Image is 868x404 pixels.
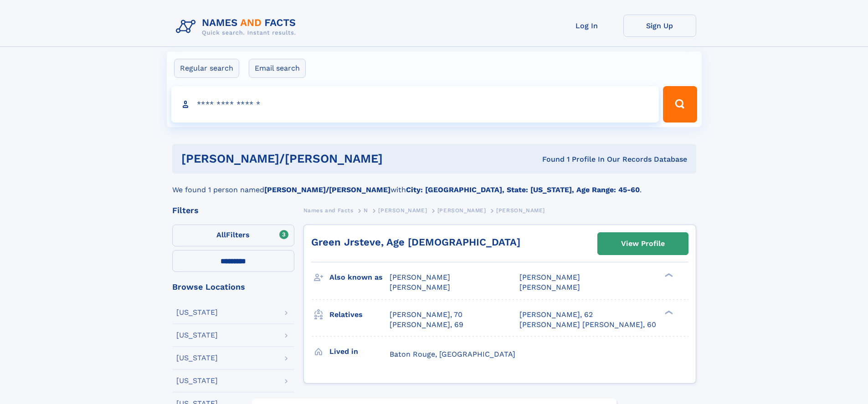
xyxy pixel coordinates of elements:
span: [PERSON_NAME] [496,207,545,214]
input: search input [171,86,659,123]
a: [PERSON_NAME] [378,205,427,216]
div: Browse Locations [172,283,294,291]
a: Green Jrsteve, Age [DEMOGRAPHIC_DATA] [311,236,520,248]
b: City: [GEOGRAPHIC_DATA], State: [US_STATE], Age Range: 45-60 [406,185,640,194]
label: Filters [172,225,294,246]
a: [PERSON_NAME] [437,205,486,216]
h1: [PERSON_NAME]/[PERSON_NAME] [181,153,462,164]
span: All [216,230,226,239]
label: Email search [249,59,306,78]
a: Sign Up [623,15,696,37]
a: Log In [550,15,623,37]
button: Search Button [663,86,697,123]
div: ❯ [663,272,673,278]
div: Found 1 Profile In Our Records Database [462,154,687,164]
span: Baton Rouge, [GEOGRAPHIC_DATA] [390,350,515,358]
div: [US_STATE] [176,354,218,362]
h3: Also known as [329,270,390,285]
b: [PERSON_NAME]/[PERSON_NAME] [264,185,390,194]
h3: Relatives [329,307,390,322]
a: [PERSON_NAME], 70 [390,310,462,320]
div: [US_STATE] [176,309,218,316]
a: View Profile [598,233,688,255]
span: [PERSON_NAME] [519,283,580,291]
a: Names and Facts [303,205,354,216]
div: Filters [172,206,294,215]
a: [PERSON_NAME], 62 [519,310,593,320]
img: Logo Names and Facts [172,15,303,39]
span: [PERSON_NAME] [519,273,580,281]
div: [US_STATE] [176,377,218,384]
div: We found 1 person named with . [172,174,696,195]
span: [PERSON_NAME] [390,273,450,281]
span: [PERSON_NAME] [378,207,427,214]
a: N [364,205,368,216]
div: [US_STATE] [176,332,218,339]
a: [PERSON_NAME] [PERSON_NAME], 60 [519,320,656,330]
label: Regular search [174,59,239,78]
span: [PERSON_NAME] [437,207,486,214]
h3: Lived in [329,344,390,359]
a: [PERSON_NAME], 69 [390,320,463,330]
div: View Profile [621,233,665,254]
div: ❯ [663,309,673,315]
span: N [364,207,368,214]
span: [PERSON_NAME] [390,283,450,291]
